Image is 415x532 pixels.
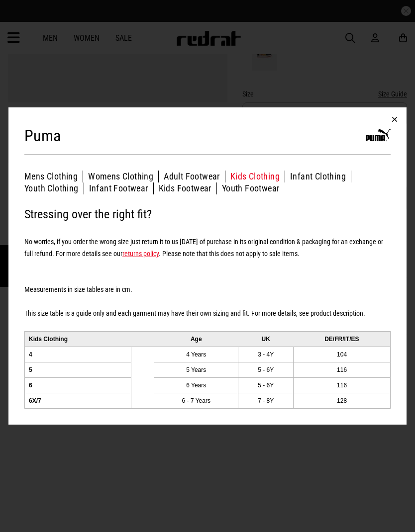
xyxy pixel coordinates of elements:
[294,377,391,393] td: 116
[154,362,238,377] td: 5 Years
[290,171,351,182] button: Infant Clothing
[159,182,217,194] button: Kids Footwear
[8,4,38,34] button: Open LiveChat chat widget
[154,347,238,362] td: 4 Years
[24,126,61,146] h2: Puma
[24,204,391,224] h2: Stressing over the right fit?
[222,182,280,194] button: Youth Footwear
[25,331,131,347] td: Kids Clothing
[154,393,238,408] td: 6 - 7 Years
[24,271,391,319] h5: Measurements in size tables are in cm. This size table is a guide only and each garment may have ...
[294,347,391,362] td: 104
[294,362,391,377] td: 116
[154,377,238,393] td: 6 Years
[238,377,294,393] td: 5 - 6Y
[24,171,83,182] button: Mens Clothing
[294,331,391,347] td: DE/FR/IT/ES
[238,347,294,362] td: 3 - 4Y
[25,377,131,393] td: 6
[230,171,285,182] button: Kids Clothing
[154,331,238,347] td: Age
[238,393,294,408] td: 7 - 8Y
[122,250,159,258] a: returns policy
[25,347,131,362] td: 4
[238,362,294,377] td: 5 - 6Y
[164,171,225,182] button: Adult Footwear
[88,171,159,182] button: Womens Clothing
[25,393,131,408] td: 6X/7
[89,182,154,194] button: Infant Footwear
[24,182,84,194] button: Youth Clothing
[366,123,391,148] img: Puma
[294,393,391,408] td: 128
[25,362,131,377] td: 5
[24,236,391,260] h5: No worries, if you order the wrong size just return it to us [DATE] of purchase in its original c...
[238,331,294,347] td: UK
